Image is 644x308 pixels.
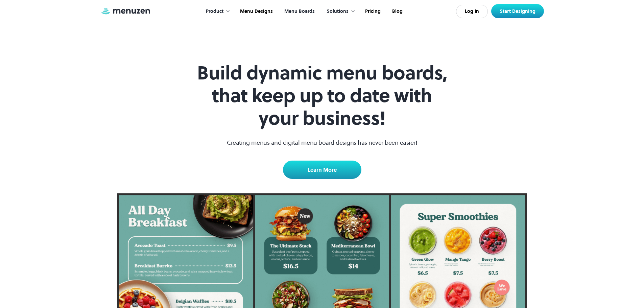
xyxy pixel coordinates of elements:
[206,8,223,15] div: Product
[320,1,359,22] div: Solutions
[327,8,349,15] div: Solutions
[234,1,278,22] a: Menu Designs
[192,62,452,130] h1: Build dynamic menu boards, that keep up to date with your business!
[491,4,544,18] a: Start Designing
[283,161,361,179] a: Learn More
[199,1,234,22] div: Product
[456,5,488,18] a: Log In
[278,1,320,22] a: Menu Boards
[359,1,386,22] a: Pricing
[227,138,417,147] p: Creating menus and digital menu board designs has never been easier!
[386,1,408,22] a: Blog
